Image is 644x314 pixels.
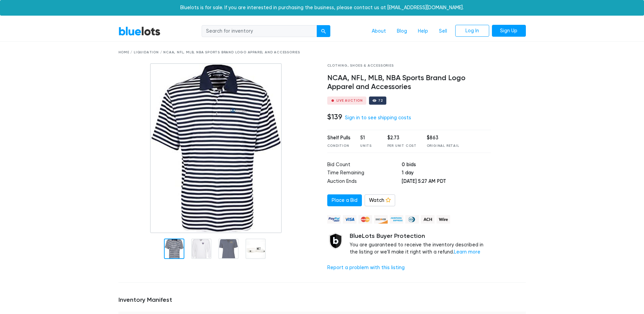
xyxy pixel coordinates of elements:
[360,143,377,149] div: Units
[202,25,317,37] input: Search for inventory
[366,25,391,38] a: About
[327,194,362,207] a: Place a Bid
[365,194,395,207] a: Watch
[327,232,344,249] img: buyer_protection_shield-3b65640a83011c7d3ede35a8e5a80bfdfaa6a97447f0071c1475b91a4b0b3d01.png
[421,215,435,224] img: ach-b7992fed28a4f97f893c574229be66187b9afb3f1a8d16a4691d3d3140a8ab00.png
[336,99,363,102] div: Live Auction
[427,143,459,149] div: Original Retail
[455,25,489,37] a: Log In
[327,265,405,271] a: Report a problem with this listing
[345,115,411,121] a: Sign in to see shipping costs
[387,143,417,149] div: Per Unit Cost
[390,215,403,224] img: american_express-ae2a9f97a040b4b41f6397f7637041a5861d5f99d0716c09922aba4e24c8547d.png
[327,63,491,68] div: Clothing, Shoes & Accessories
[327,169,402,178] td: Time Remaining
[327,178,402,186] td: Auction Ends
[374,215,388,224] img: discover-82be18ecfda2d062aad2762c1ca80e2d36a4073d45c9e0ffae68cd515fbd3d32.png
[360,134,377,142] div: 51
[492,25,526,37] a: Sign Up
[402,178,491,186] td: [DATE] 5:27 AM PDT
[434,25,453,38] a: Sell
[327,74,491,91] h4: NCAA, NFL, MLB, NBA Sports Brand Logo Apparel and Accessories
[378,99,383,102] div: 72
[327,112,342,121] h4: $139
[387,134,417,142] div: $2.73
[327,161,402,170] td: Bid Count
[118,50,526,55] div: Home / Liquidation / NCAA, NFL, MLB, NBA Sports Brand Logo Apparel and Accessories
[327,215,341,224] img: paypal_credit-80455e56f6e1299e8d57f40c0dcee7b8cd4ae79b9eccbfc37e2480457ba36de9.png
[327,143,350,149] div: Condition
[437,215,450,224] img: wire-908396882fe19aaaffefbd8e17b12f2f29708bd78693273c0e28e3a24408487f.png
[118,296,526,304] h5: Inventory Manifest
[350,232,491,240] h5: BlueLots Buyer Protection
[412,25,434,38] a: Help
[358,215,372,224] img: mastercard-42073d1d8d11d6635de4c079ffdb20a4f30a903dc55d1612383a1b395dd17f39.png
[150,63,282,233] img: 028fc9ca-614f-4219-a34d-fe0cfdc5e07e-1675476477.jpg
[118,26,161,36] a: BlueLots
[350,232,491,256] div: You are guaranteed to receive the inventory described in the listing or we'll make it right with ...
[327,134,350,142] div: Shelf Pulls
[343,215,356,224] img: visa-79caf175f036a155110d1892330093d4c38f53c55c9ec9e2c3a54a56571784bb.png
[402,169,491,178] td: 1 day
[402,161,491,170] td: 0 bids
[454,249,480,255] a: Learn more
[427,134,459,142] div: $863
[405,215,419,224] img: diners_club-c48f30131b33b1bb0e5d0e2dbd43a8bea4cb12cb2961413e2f4250e06c020426.png
[391,25,412,38] a: Blog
